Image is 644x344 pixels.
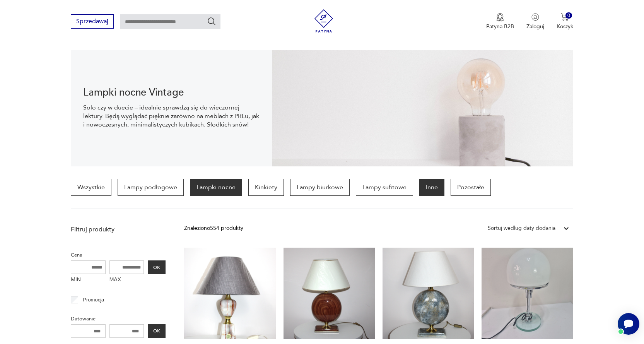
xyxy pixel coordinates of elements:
img: Patyna - sklep z meblami i dekoracjami vintage [312,9,335,33]
p: Koszyk [557,23,573,30]
p: Zaloguj [526,23,544,30]
button: 0Koszyk [557,13,573,30]
h1: Lampki nocne Vintage [83,88,259,97]
p: Promocja [83,296,104,304]
p: Patyna B2B [486,23,514,30]
img: Ikonka użytkownika [531,13,539,21]
p: Datowanie [71,315,166,323]
img: Lampki nocne vintage [272,50,573,166]
button: OK [148,324,166,338]
p: Filtruj produkty [71,225,166,234]
button: Sprzedawaj [71,14,114,29]
button: OK [148,260,166,274]
iframe: Smartsupp widget button [618,313,639,335]
a: Lampki nocne [190,179,242,196]
button: Zaloguj [526,13,544,30]
p: Solo czy w duecie – idealnie sprawdzą się do wieczornej lektury. Będą wyglądać pięknie zarówno na... [83,103,259,129]
a: Lampy sufitowe [356,179,413,196]
label: MIN [71,274,106,286]
a: Wszystkie [71,179,111,196]
a: Sprzedawaj [71,19,114,25]
img: Ikona medalu [496,13,504,22]
p: Cena [71,251,166,259]
div: Sortuj według daty dodania [488,224,555,233]
div: 0 [565,12,572,19]
img: Ikona koszyka [561,13,569,21]
label: MAX [109,274,144,286]
a: Lampy biurkowe [290,179,350,196]
a: Lampy podłogowe [118,179,184,196]
div: Znaleziono 554 produkty [184,224,243,233]
a: Kinkiety [248,179,284,196]
button: Patyna B2B [486,13,514,30]
a: Pozostałe [451,179,491,196]
button: Szukaj [207,17,216,26]
a: Inne [419,179,444,196]
a: Ikona medaluPatyna B2B [486,13,514,30]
